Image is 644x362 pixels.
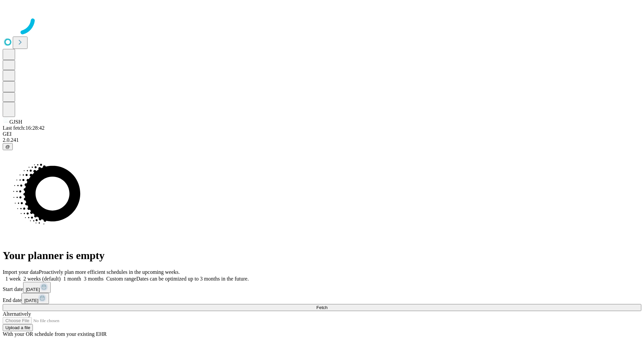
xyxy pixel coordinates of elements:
[3,293,641,304] div: End date
[24,298,38,303] span: [DATE]
[316,305,327,310] span: Fetch
[9,119,22,125] span: GJSH
[3,282,641,293] div: Start date
[136,276,249,282] span: Dates can be optimized up to 3 months in the future.
[3,137,641,143] div: 2.0.241
[39,269,180,275] span: Proactively plan more efficient schedules in the upcoming weeks.
[3,143,13,150] button: @
[26,287,40,292] span: [DATE]
[3,249,641,262] h1: Your planner is empty
[3,131,641,137] div: GEI
[23,282,51,293] button: [DATE]
[3,311,31,317] span: Alternatively
[63,276,81,282] span: 1 month
[3,125,45,131] span: Last fetch: 16:28:42
[21,293,49,304] button: [DATE]
[84,276,104,282] span: 3 months
[23,276,61,282] span: 2 weeks (default)
[5,276,21,282] span: 1 week
[5,144,10,149] span: @
[3,269,39,275] span: Import your data
[3,331,107,337] span: With your OR schedule from your existing EHR
[3,324,33,331] button: Upload a file
[106,276,136,282] span: Custom range
[3,304,641,311] button: Fetch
